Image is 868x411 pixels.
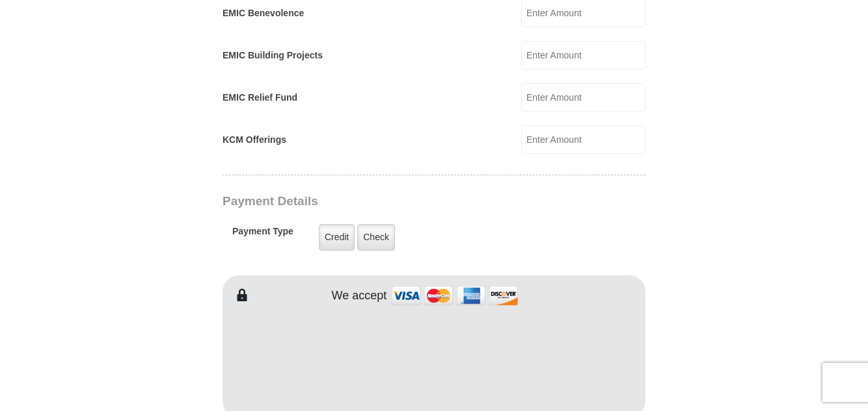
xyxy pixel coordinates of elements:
[319,224,355,251] label: Credit
[223,194,554,209] h3: Payment Details
[223,6,304,20] label: EMIC Benevolence
[521,41,645,69] input: Enter Amount
[223,91,297,105] label: EMIC Relief Fund
[223,49,323,62] label: EMIC Building Projects
[232,226,293,243] h5: Payment Type
[357,224,395,251] label: Check
[332,289,387,303] h4: We accept
[521,83,645,112] input: Enter Amount
[223,133,286,147] label: KCM Offerings
[390,282,520,310] img: credit cards accepted
[521,125,645,154] input: Enter Amount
